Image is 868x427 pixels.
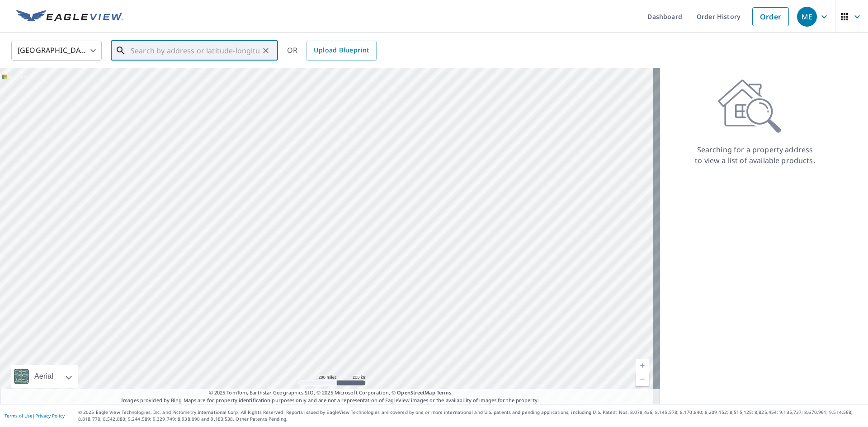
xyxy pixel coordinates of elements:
[636,372,649,386] a: Current Level 5, Zoom Out
[752,7,789,26] a: Order
[307,41,376,61] a: Upload Blueprint
[437,389,452,396] a: Terms
[131,38,259,63] input: Search by address or latitude-longitude
[11,38,102,63] div: [GEOGRAPHIC_DATA]
[78,409,863,422] p: © 2025 Eagle View Technologies, Inc. and Pictometry International Corp. All Rights Reserved. Repo...
[797,7,817,27] div: ME
[694,144,816,166] p: Searching for a property address to view a list of available products.
[32,365,56,388] div: Aerial
[209,389,452,397] span: © 2025 TomTom, Earthstar Geographics SIO, © 2025 Microsoft Corporation, ©
[16,10,123,23] img: EV Logo
[287,41,377,61] div: OR
[314,45,369,56] span: Upload Blueprint
[636,359,649,372] a: Current Level 5, Zoom In
[259,44,272,57] button: Clear
[5,413,33,419] a: Terms of Use
[5,413,65,418] p: |
[35,413,65,419] a: Privacy Policy
[11,365,78,388] div: Aerial
[397,389,435,396] a: OpenStreetMap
